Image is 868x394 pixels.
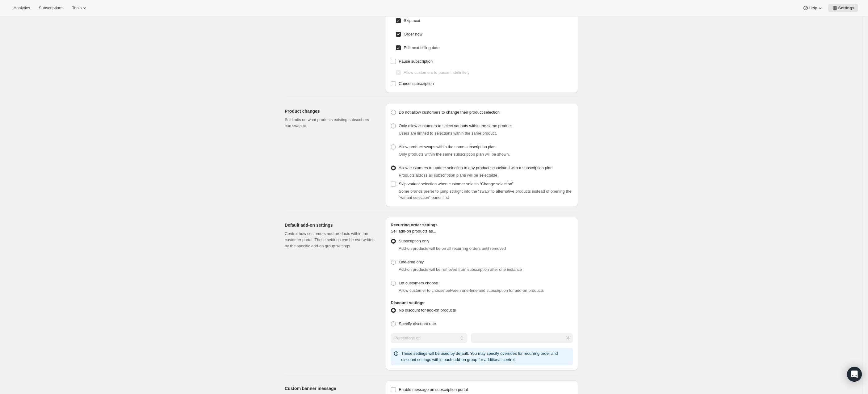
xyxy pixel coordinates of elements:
[391,222,573,228] h2: Recurring order settings
[399,152,510,157] span: Only products within the same subscription plan will be shown.
[399,260,424,264] span: One-time only
[285,385,376,392] h2: Custom banner message
[399,387,573,393] div: Enable message on subscription portal
[404,18,420,23] span: Skip next
[399,145,496,149] span: Allow product swaps within the same subscription plan
[285,108,376,114] h2: Product changes
[566,336,569,340] span: %
[39,6,63,10] span: Subscriptions
[399,308,456,312] span: No discount for add-on products
[285,231,376,249] p: Control how customers add products within the customer portal. These settings can be overwritten ...
[10,4,34,12] button: Analytics
[809,6,817,10] span: Help
[399,288,544,293] span: Allow customer to choose between one-time and subscription for add-on products
[399,281,438,285] span: Let customers choose
[404,32,422,36] span: Order now
[828,4,858,12] button: Settings
[399,267,522,272] span: Add-on products will be removed from subscription after one instance
[404,45,439,50] span: Edit next billing date
[399,321,436,326] span: Specify discount rate
[285,222,376,228] h2: Default add-on settings
[391,300,573,306] h2: Discount settings
[799,4,827,12] button: Help
[838,6,854,10] span: Settings
[399,59,433,64] span: Pause subscription
[14,6,30,10] span: Analytics
[399,182,513,186] span: Skip variant selection when customer selects “Change selection”
[399,81,434,86] span: Cancel subscription
[399,110,500,115] span: Do not allow customers to change their product selection
[399,189,571,200] span: Some brands prefer to jump straight into the “swap” to alternative products instead of opening th...
[401,350,571,363] p: These settings will be used by default. You may specify overrides for recurring order and discoun...
[35,4,67,12] button: Subscriptions
[399,124,512,128] span: Only allow customers to select variants within the same product
[399,246,506,251] span: Add-on products will be on all recurring orders until removed
[399,166,552,170] span: Allow customers to update selection to any product associated with a subscription plan
[72,6,82,10] span: Tools
[847,367,862,382] div: Open Intercom Messenger
[404,70,469,75] span: Allow customers to pause indefinitely
[391,228,573,237] p: Sell add-on products as...
[399,173,498,178] span: Products across all subscription plans will be selectable.
[399,239,429,243] span: Subscription only
[399,131,497,136] span: Users are limited to selections within the same product.
[68,4,91,12] button: Tools
[285,117,376,129] p: Set limits on what products existing subscribers can swap to.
